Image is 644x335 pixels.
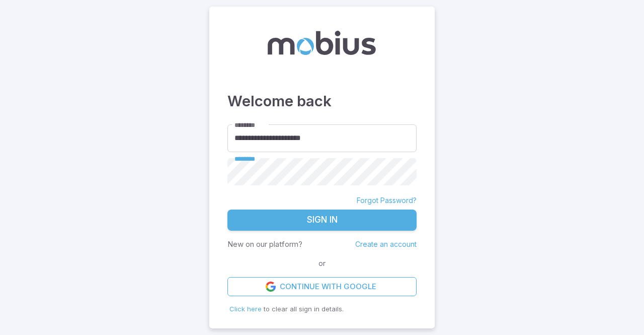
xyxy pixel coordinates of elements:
p: New on our platform? [227,239,302,250]
a: Forgot Password? [357,195,417,206]
a: Create an account [355,240,417,248]
span: or [316,258,328,269]
a: Continue with Google [227,277,417,296]
h3: Welcome back [227,90,417,112]
p: to clear all sign in details. [229,304,415,314]
span: Click here [229,305,262,313]
button: Sign In [227,210,417,231]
